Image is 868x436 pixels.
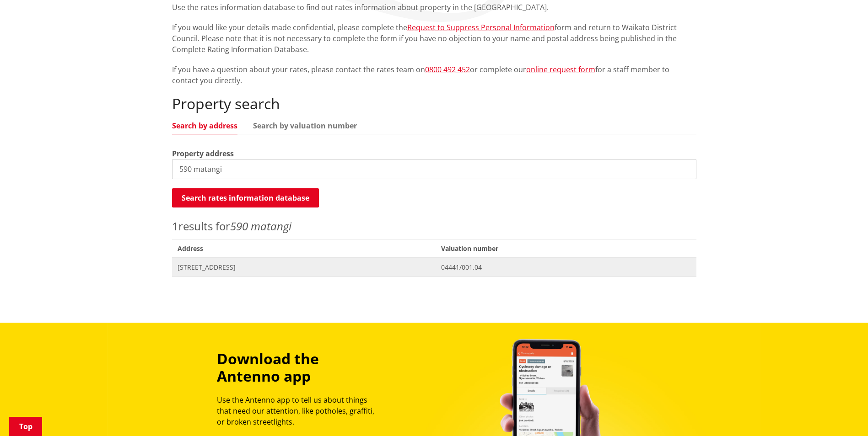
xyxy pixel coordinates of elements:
p: Use the rates information database to find out rates information about property in the [GEOGRAPHI... [172,2,696,13]
p: Use the Antenno app to tell us about things that need our attention, like potholes, graffiti, or ... [217,394,383,427]
iframe: Messenger Launcher [826,398,859,431]
span: 1 [172,218,178,234]
a: Search by address [172,122,237,129]
a: [STREET_ADDRESS] 04441/001.04 [172,258,696,276]
p: If you would like your details made confidential, please complete the form and return to Waikato ... [172,22,696,55]
p: If you have a question about your rates, please contact the rates team on or complete our for a s... [172,64,696,86]
span: Valuation number [436,239,696,258]
p: results for [172,218,696,234]
button: Search rates information database [172,188,319,207]
input: e.g. Duke Street NGARUAWAHIA [172,159,696,179]
a: 0800 492 452 [425,64,470,74]
label: Property address [172,148,234,159]
span: [STREET_ADDRESS] [178,263,431,272]
h3: Download the Antenno app [217,350,383,385]
span: Address [172,239,436,258]
a: Search by valuation number [253,122,357,129]
em: 590 matangi [230,218,291,234]
h2: Property search [172,95,696,112]
span: 04441/001.04 [441,263,690,272]
a: Request to Suppress Personal Information [407,22,555,32]
a: online request form [526,64,595,74]
a: Top [9,417,42,436]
